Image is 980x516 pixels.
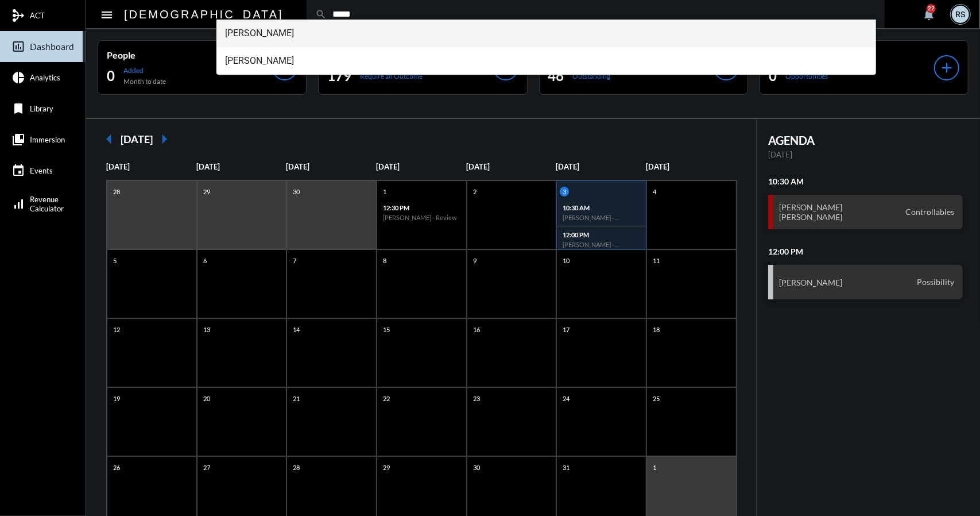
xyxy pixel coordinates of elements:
p: [DATE] [466,162,556,171]
p: [DATE] [196,162,286,171]
h6: [PERSON_NAME] - [PERSON_NAME] - Controllables [563,214,640,221]
p: Opportunities [785,72,828,80]
p: 1 [380,187,389,197]
p: 4 [650,187,659,197]
mat-icon: arrow_right [153,128,176,151]
mat-icon: search [315,9,327,20]
p: 28 [110,187,123,197]
h2: 10:30 AM [768,176,963,186]
p: [DATE] [106,162,196,171]
mat-icon: arrow_left [98,128,121,151]
p: [DATE] [376,162,466,171]
span: [PERSON_NAME] [226,20,867,47]
span: Analytics [30,73,60,82]
span: Possibility [914,277,957,287]
h3: [PERSON_NAME] [779,278,843,287]
p: 12 [110,325,123,334]
mat-icon: mediation [11,9,25,22]
p: 6 [200,256,210,265]
mat-icon: collections_bookmark [11,133,25,147]
h2: AGENDA [768,133,963,147]
h2: [DEMOGRAPHIC_DATA] [124,5,284,24]
mat-icon: insert_chart_outlined [11,40,25,53]
p: 13 [200,325,213,334]
p: [DATE] [556,162,646,171]
p: 19 [110,394,123,403]
p: 22 [380,394,393,403]
p: 17 [560,325,572,334]
h6: [PERSON_NAME] - Review [383,214,460,221]
h2: 46 [548,67,564,85]
h2: 0 [107,67,115,85]
h6: [PERSON_NAME] - Possibility [563,241,640,248]
p: 29 [380,463,393,472]
p: 10:30 AM [563,204,640,211]
p: 30 [290,187,303,197]
p: 20 [200,394,213,403]
p: [DATE] [646,162,736,171]
p: 15 [380,325,393,334]
span: Dashboard [30,41,74,52]
p: 18 [650,325,663,334]
span: ACT [30,11,45,20]
p: Require an Outcome [360,72,423,80]
p: 24 [560,394,572,403]
span: Controllables [902,207,957,217]
p: Month to date [123,77,166,86]
h2: 12:00 PM [768,247,963,256]
mat-icon: pie_chart [11,71,25,84]
p: 31 [560,463,572,472]
h2: 179 [327,67,351,85]
mat-icon: event [11,164,25,178]
p: 2 [470,187,479,197]
div: RS [952,6,969,23]
span: Immersion [30,135,65,144]
mat-icon: Side nav toggle icon [100,8,114,22]
p: Added [123,66,166,75]
p: 8 [380,256,389,265]
p: Outstanding [573,72,611,80]
p: [DATE] [286,162,376,171]
p: 23 [470,394,483,403]
h2: 0 [769,67,777,85]
p: 21 [290,394,303,403]
p: 12:00 PM [563,231,640,238]
p: 26 [110,463,123,472]
span: Revenue Calculator [30,195,64,213]
p: 14 [290,325,303,334]
h3: [PERSON_NAME] [PERSON_NAME] [779,202,843,222]
p: 1 [650,463,659,472]
mat-icon: notifications [922,7,936,21]
span: Library [30,104,53,113]
p: People [107,49,272,60]
p: 12:30 PM [383,204,460,211]
mat-icon: bookmark [11,102,25,115]
span: Events [30,166,53,175]
p: 29 [200,187,213,197]
p: 28 [290,463,303,472]
mat-icon: signal_cellular_alt [11,197,25,211]
p: 3 [560,187,569,197]
p: 27 [200,463,213,472]
p: 5 [110,256,119,265]
p: 9 [470,256,479,265]
p: [DATE] [768,150,963,159]
p: 25 [650,394,663,403]
div: 22 [927,4,936,13]
h2: [DATE] [121,133,153,145]
p: 16 [470,325,483,334]
span: [PERSON_NAME] [226,47,867,75]
p: 7 [290,256,299,265]
button: Toggle sidenav [95,3,118,26]
p: 11 [650,256,663,265]
p: 30 [470,463,483,472]
p: 10 [560,256,572,265]
mat-icon: add [939,60,955,76]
